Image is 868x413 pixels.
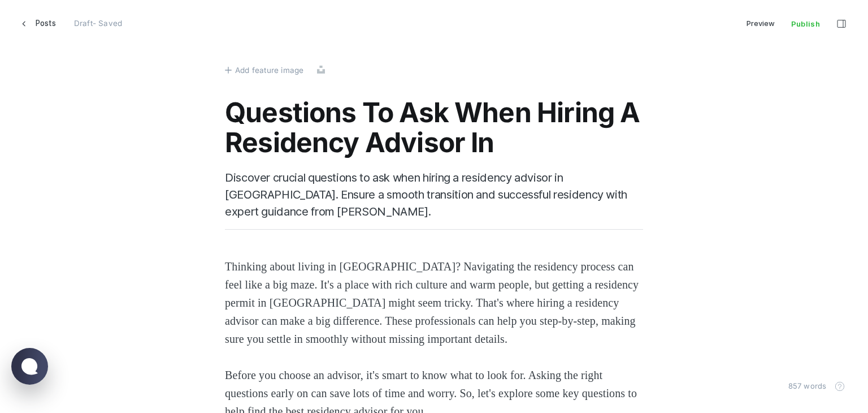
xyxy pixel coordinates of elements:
span: Posts [36,14,56,33]
div: 857 words [780,380,828,392]
button: Add feature image [225,64,303,76]
button: Preview [739,14,783,33]
button: Publish [783,14,828,33]
span: Thinking about living in [GEOGRAPHIC_DATA]? Navigating the residency process can feel like a big ... [225,260,641,345]
div: Draft - Saved [74,14,122,33]
a: Posts [14,14,63,33]
span: Add feature image [235,64,303,76]
span: Publish [783,14,828,33]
